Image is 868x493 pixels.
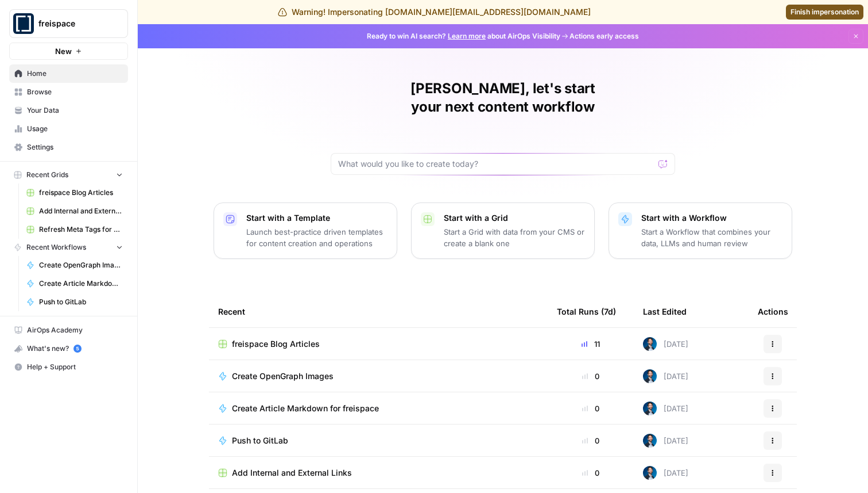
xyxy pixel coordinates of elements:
[218,403,538,414] a: Create Article Markdown for freispace
[21,274,128,293] a: Create Article Markdown for freispace
[218,435,538,446] a: Push to GitLab
[557,296,616,327] div: Total Runs (7d)
[338,158,654,170] input: What would you like to create today?
[39,278,123,289] span: Create Article Markdown for freispace
[9,239,128,256] button: Recent Workflows
[643,337,688,351] div: [DATE]
[9,120,128,138] a: Usage
[218,296,538,327] div: Recent
[218,370,538,382] a: Create OpenGraph Images
[331,79,675,116] h1: [PERSON_NAME], let's start your next content workflow
[39,206,123,216] span: Add Internal and External Links
[55,45,72,57] span: New
[758,296,788,327] div: Actions
[232,403,379,414] span: Create Article Markdown for freispace
[786,5,863,20] a: Finish impersonation
[609,202,792,259] button: Start with a WorkflowStart a Workflow that combines your data, LLMs and human review
[27,325,123,335] span: AirOps Academy
[26,242,86,253] span: Recent Workflows
[643,402,657,415] img: bm8bezsxagxzqix9ishihyqx3kr6
[26,170,68,180] span: Recent Grids
[448,32,486,40] a: Learn more
[9,138,128,156] a: Settings
[367,31,560,41] span: Ready to win AI search? about AirOps Visibility
[39,188,123,198] span: freispace Blog Articles
[643,337,657,351] img: bm8bezsxagxzqix9ishihyqx3kr6
[9,358,128,376] button: Help + Support
[246,226,387,249] p: Launch best-practice driven templates for content creation and operations
[9,43,128,60] button: New
[232,338,320,350] span: freispace Blog Articles
[641,226,782,249] p: Start a Workflow that combines your data, LLMs and human review
[790,7,859,17] span: Finish impersonation
[9,83,128,101] a: Browse
[9,321,128,339] a: AirOps Academy
[643,369,657,383] img: bm8bezsxagxzqix9ishihyqx3kr6
[557,435,625,446] div: 0
[643,369,688,383] div: [DATE]
[643,434,688,448] div: [DATE]
[232,435,288,446] span: Push to GitLab
[9,9,128,38] button: Workspace: freispace
[13,13,34,34] img: freispace Logo
[557,467,625,479] div: 0
[557,338,625,350] div: 11
[232,467,352,479] span: Add Internal and External Links
[278,6,591,18] div: Warning! Impersonating [DOMAIN_NAME][EMAIL_ADDRESS][DOMAIN_NAME]
[9,166,128,184] button: Recent Grids
[21,220,128,239] a: Refresh Meta Tags for a Page
[641,212,782,224] p: Start with a Workflow
[643,466,688,480] div: [DATE]
[27,142,123,152] span: Settings
[21,202,128,220] a: Add Internal and External Links
[9,339,128,358] button: What's new? 5
[411,202,595,259] button: Start with a GridStart a Grid with data from your CMS or create a blank one
[27,124,123,134] span: Usage
[557,370,625,382] div: 0
[27,105,123,116] span: Your Data
[643,296,687,327] div: Last Edited
[76,346,79,351] text: 5
[444,212,585,224] p: Start with a Grid
[21,256,128,274] a: Create OpenGraph Images
[643,402,688,415] div: [DATE]
[21,293,128,311] a: Push to GitLab
[38,18,108,29] span: freispace
[39,297,123,307] span: Push to GitLab
[214,202,397,259] button: Start with a TemplateLaunch best-practice driven templates for content creation and operations
[557,403,625,414] div: 0
[9,64,128,83] a: Home
[39,260,123,270] span: Create OpenGraph Images
[21,184,128,202] a: freispace Blog Articles
[643,434,657,448] img: bm8bezsxagxzqix9ishihyqx3kr6
[73,345,82,353] a: 5
[39,224,123,235] span: Refresh Meta Tags for a Page
[569,31,639,41] span: Actions early access
[27,362,123,372] span: Help + Support
[10,340,127,357] div: What's new?
[9,101,128,120] a: Your Data
[232,370,334,382] span: Create OpenGraph Images
[246,212,387,224] p: Start with a Template
[643,466,657,480] img: bm8bezsxagxzqix9ishihyqx3kr6
[27,68,123,79] span: Home
[218,338,538,350] a: freispace Blog Articles
[27,87,123,97] span: Browse
[444,226,585,249] p: Start a Grid with data from your CMS or create a blank one
[218,467,538,479] a: Add Internal and External Links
